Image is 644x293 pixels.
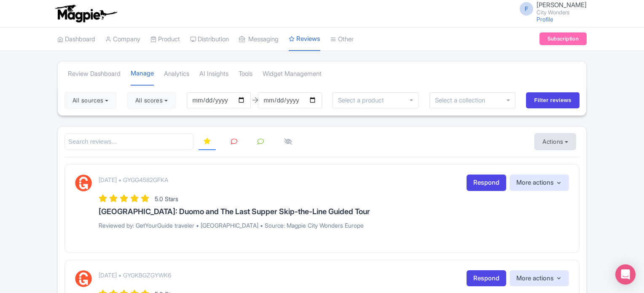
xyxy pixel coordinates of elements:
button: All scores [127,92,176,109]
input: Select a collection [435,97,487,104]
button: More actions [510,270,569,287]
a: Tools [239,62,252,86]
a: AI Insights [199,62,228,86]
img: GetYourGuide Logo [75,175,92,191]
h3: [GEOGRAPHIC_DATA]: Duomo and The Last Supper Skip-the-Line Guided Tour [99,207,569,216]
button: More actions [510,175,569,191]
a: Profile [537,16,553,23]
p: [DATE] • GYGKBGZGYWK6 [99,271,171,280]
a: Company [105,28,140,51]
div: Open Intercom Messenger [615,264,636,285]
a: F [PERSON_NAME] City Wonders [515,2,587,15]
a: Other [330,28,354,51]
a: Distribution [190,28,229,51]
p: Reviewed by: GetYourGuide traveler • [GEOGRAPHIC_DATA] • Source: Magpie City Wonders Europe [99,221,569,230]
a: Dashboard [57,28,95,51]
input: Filter reviews [526,92,580,108]
button: All sources [64,92,116,109]
span: F [520,2,533,16]
p: [DATE] • GYGG4582GFKA [99,175,168,184]
button: Actions [534,133,576,150]
img: logo-ab69f6fb50320c5b225c76a69d11143b.png [53,4,118,23]
span: [PERSON_NAME] [537,1,587,9]
img: GetYourGuide Logo [75,270,92,287]
a: Widget Management [263,62,322,86]
input: Select a product [338,97,385,104]
a: Respond [467,175,506,191]
small: City Wonders [537,10,587,15]
a: Messaging [239,28,279,51]
a: Manage [131,62,154,86]
a: Product [150,28,180,51]
a: Analytics [164,62,189,86]
input: Search reviews... [64,133,193,151]
a: Reviews [289,27,320,51]
a: Respond [467,270,506,287]
a: Subscription [539,32,587,45]
span: 5.0 Stars [155,195,178,202]
a: Review Dashboard [68,62,121,86]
